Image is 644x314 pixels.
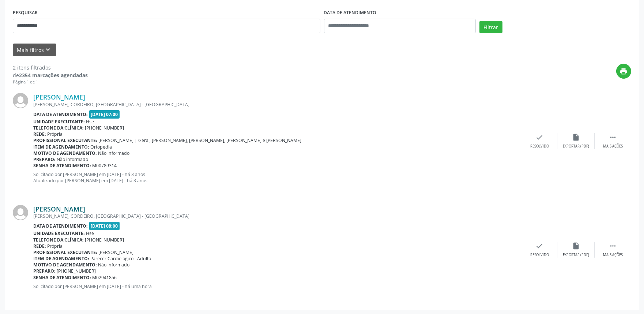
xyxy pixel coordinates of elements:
[33,162,91,169] b: Senha de atendimento:
[99,249,134,255] span: [PERSON_NAME]
[572,133,580,141] i: insert_drive_file
[33,223,88,229] b: Data de atendimento:
[13,71,88,79] div: de
[33,283,521,289] p: Solicitado por [PERSON_NAME] em [DATE] - há uma hora
[563,253,590,258] div: Exportar (PDF)
[33,230,85,236] b: Unidade executante:
[91,255,151,262] span: Parecer Cardiologico - Adulto
[536,242,544,250] i: check
[48,243,63,249] span: Própria
[13,64,88,71] div: 2 itens filtrados
[33,249,97,255] b: Profissional executante:
[530,144,549,149] div: Resolvido
[536,133,544,141] i: check
[479,21,502,33] button: Filtrar
[86,119,94,125] span: Hse
[13,93,28,108] img: img
[563,144,590,149] div: Exportar (PDF)
[33,111,88,117] b: Data de atendimento:
[85,125,124,131] span: [PHONE_NUMBER]
[98,262,130,268] span: Não informado
[13,205,28,220] img: img
[620,67,628,75] i: print
[603,144,623,149] div: Mais ações
[19,72,88,79] strong: 2354 marcações agendadas
[33,119,85,125] b: Unidade executante:
[44,46,52,54] i: keyboard_arrow_down
[98,150,130,156] span: Não informado
[13,7,38,19] label: PESQUISAR
[33,125,84,131] b: Telefone da clínica:
[609,133,617,141] i: 
[33,137,97,143] b: Profissional executante:
[616,64,631,79] button: print
[93,162,117,169] span: M00789314
[33,255,89,262] b: Item de agendamento:
[85,237,124,243] span: [PHONE_NUMBER]
[89,110,120,119] span: [DATE] 07:00
[99,137,302,143] span: [PERSON_NAME] | Geral, [PERSON_NAME], [PERSON_NAME], [PERSON_NAME] e [PERSON_NAME]
[33,93,85,101] a: [PERSON_NAME]
[13,44,56,56] button: Mais filtroskeyboard_arrow_down
[324,7,377,19] label: DATA DE ATENDIMENTO
[89,222,120,230] span: [DATE] 08:00
[86,230,94,236] span: Hse
[48,131,63,137] span: Própria
[33,262,97,268] b: Motivo de agendamento:
[530,253,549,258] div: Resolvido
[13,79,88,85] div: Página 1 de 1
[572,242,580,250] i: insert_drive_file
[609,242,617,250] i: 
[33,243,46,249] b: Rede:
[33,171,521,184] p: Solicitado por [PERSON_NAME] em [DATE] - há 3 anos Atualizado por [PERSON_NAME] em [DATE] - há 3 ...
[33,156,56,162] b: Preparo:
[33,101,521,108] div: [PERSON_NAME], CORDEIRO, [GEOGRAPHIC_DATA] - [GEOGRAPHIC_DATA]
[91,144,112,150] span: Ortopedia
[33,237,84,243] b: Telefone da clínica:
[93,274,117,281] span: M02941856
[57,156,88,162] span: Não informado
[33,150,97,156] b: Motivo de agendamento:
[33,268,56,274] b: Preparo:
[33,274,91,281] b: Senha de atendimento:
[57,268,96,274] span: [PHONE_NUMBER]
[33,213,521,219] div: [PERSON_NAME], CORDEIRO, [GEOGRAPHIC_DATA] - [GEOGRAPHIC_DATA]
[603,253,623,258] div: Mais ações
[33,144,89,150] b: Item de agendamento:
[33,131,46,137] b: Rede:
[33,205,85,213] a: [PERSON_NAME]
